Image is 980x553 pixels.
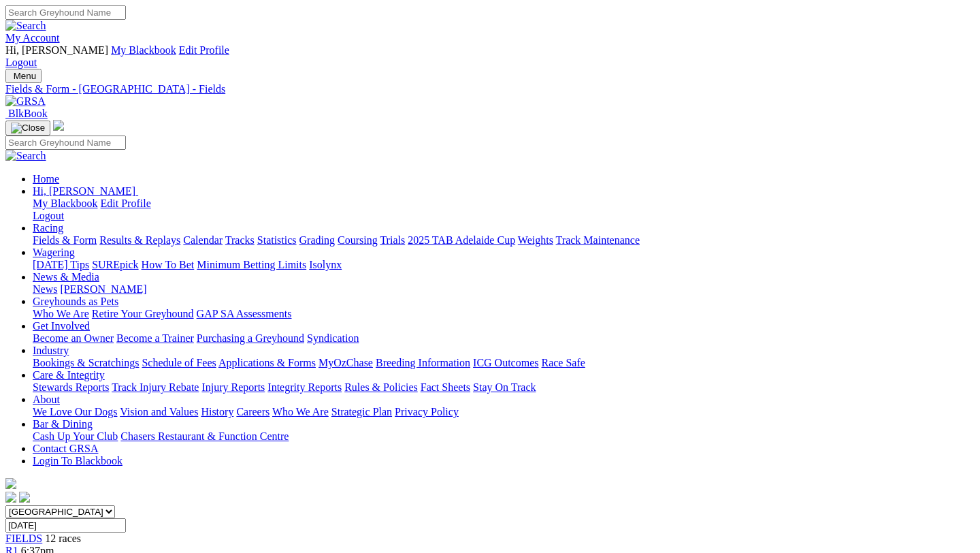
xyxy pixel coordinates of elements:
a: BlkBook [5,108,48,119]
a: Retire Your Greyhound [92,308,194,319]
a: [DATE] Tips [33,259,89,270]
a: Who We Are [272,406,329,417]
a: Results & Replays [99,234,180,246]
div: Racing [33,234,975,247]
a: Care & Integrity [33,369,105,381]
a: [PERSON_NAME] [60,283,146,295]
img: facebook.svg [5,492,16,503]
div: Care & Integrity [33,381,975,394]
div: Industry [33,357,975,369]
a: Racing [33,222,63,234]
a: Coursing [338,234,378,246]
a: Calendar [183,234,223,246]
a: Home [33,173,59,185]
a: Vision and Values [120,406,198,417]
a: Hi, [PERSON_NAME] [33,185,138,197]
a: Become an Owner [33,332,114,344]
span: Menu [14,71,36,81]
a: Fact Sheets [421,381,470,393]
a: Stewards Reports [33,381,109,393]
a: Weights [518,234,553,246]
a: Track Maintenance [556,234,640,246]
a: Edit Profile [179,44,229,56]
span: BlkBook [8,108,48,119]
a: Chasers Restaurant & Function Centre [120,430,289,442]
a: Minimum Betting Limits [197,259,306,270]
a: Greyhounds as Pets [33,296,118,307]
span: 12 races [45,533,81,544]
div: News & Media [33,283,975,296]
input: Select date [5,518,126,533]
a: Trials [380,234,405,246]
a: News & Media [33,271,99,283]
div: My Account [5,44,975,69]
a: SUREpick [92,259,138,270]
a: Applications & Forms [218,357,316,368]
a: Bar & Dining [33,418,93,430]
a: Rules & Policies [344,381,418,393]
a: Logout [33,210,64,221]
div: Hi, [PERSON_NAME] [33,197,975,222]
img: twitter.svg [19,492,30,503]
a: About [33,394,60,405]
input: Search [5,136,126,150]
a: Login To Blackbook [33,455,122,467]
a: Isolynx [309,259,342,270]
span: Hi, [PERSON_NAME] [5,44,108,56]
a: Privacy Policy [395,406,459,417]
a: Syndication [307,332,359,344]
button: Toggle navigation [5,121,50,136]
img: GRSA [5,95,46,108]
a: Purchasing a Greyhound [197,332,304,344]
a: Stay On Track [473,381,536,393]
a: Who We Are [33,308,89,319]
button: Toggle navigation [5,69,42,83]
div: About [33,406,975,418]
a: Grading [299,234,335,246]
div: Get Involved [33,332,975,345]
input: Search [5,5,126,20]
a: My Blackbook [33,197,98,209]
a: ICG Outcomes [473,357,538,368]
div: Wagering [33,259,975,271]
span: Hi, [PERSON_NAME] [33,185,135,197]
div: Bar & Dining [33,430,975,443]
a: Race Safe [541,357,585,368]
img: logo-grsa-white.png [5,478,16,489]
img: logo-grsa-white.png [53,120,64,131]
a: Integrity Reports [267,381,342,393]
a: Fields & Form [33,234,97,246]
a: History [201,406,233,417]
a: Track Injury Rebate [112,381,199,393]
a: Contact GRSA [33,443,98,454]
a: Edit Profile [101,197,151,209]
img: Search [5,150,46,162]
a: Cash Up Your Club [33,430,118,442]
a: Statistics [257,234,297,246]
a: Wagering [33,247,75,258]
a: News [33,283,57,295]
a: MyOzChase [318,357,373,368]
a: Strategic Plan [331,406,392,417]
a: Schedule of Fees [142,357,216,368]
a: Injury Reports [201,381,265,393]
a: My Blackbook [111,44,176,56]
a: Get Involved [33,320,90,332]
a: My Account [5,32,60,44]
a: Tracks [225,234,255,246]
a: Become a Trainer [116,332,194,344]
a: Fields & Form - [GEOGRAPHIC_DATA] - Fields [5,83,975,95]
a: Industry [33,345,69,356]
a: Careers [236,406,269,417]
a: FIELDS [5,533,42,544]
a: Breeding Information [376,357,470,368]
a: 2025 TAB Adelaide Cup [408,234,515,246]
a: Bookings & Scratchings [33,357,139,368]
div: Greyhounds as Pets [33,308,975,320]
a: GAP SA Assessments [197,308,292,319]
a: Logout [5,57,37,68]
a: We Love Our Dogs [33,406,117,417]
img: Search [5,20,46,32]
